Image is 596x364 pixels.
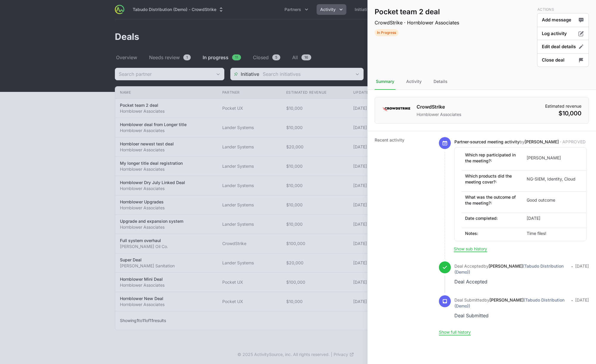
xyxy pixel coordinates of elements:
button: Show sub history [454,246,487,252]
span: Which products did the meeting cover?: [465,173,521,185]
a: [PERSON_NAME] [525,139,559,144]
dt: Estimated revenue [545,103,581,109]
button: Edit deal details [537,40,589,54]
span: · [571,263,573,286]
time: [DATE] [575,263,589,269]
ul: Activity history timeline [439,137,589,329]
nav: Tabs [367,74,596,90]
button: Add message [537,13,589,27]
div: Deal actions [537,7,589,67]
p: Hornblower Associates [417,112,461,117]
span: Notes: [465,230,521,236]
a: [PERSON_NAME](Tabudo Distribution (Demo)) [454,263,564,274]
button: Log activity [537,27,589,41]
p: CrowdStrike · Hornblower Associates [375,19,459,26]
span: · [571,296,573,320]
time: [DATE] [575,297,589,302]
span: · [560,139,586,144]
span: Deal Accepted [454,263,484,269]
img: CrowdStrike [382,103,411,115]
span: Date completed: [465,215,521,221]
p: by [454,139,586,145]
dd: $10,000 [545,109,581,117]
h1: Pocket team 2 deal [375,7,459,17]
div: Details [432,74,449,90]
span: Good outcome [527,197,583,203]
span: Time files! [527,230,583,236]
p: by [454,297,569,309]
button: Show full history [439,330,471,335]
div: Deal Submitted [454,311,569,320]
div: Summary [375,74,395,90]
h1: CrowdStrike [417,103,461,110]
p: Actions [537,7,589,12]
a: [PERSON_NAME](Tabudo Distribution (Demo)) [454,297,564,308]
button: Close deal [537,53,589,67]
span: Which rep participated in the meeting?: [465,152,521,164]
span: [DATE] [527,215,583,221]
p: by [454,263,569,275]
span: [PERSON_NAME] [527,155,583,161]
span: What was the outcome of the meeting?: [465,194,521,206]
div: Deal Accepted [454,277,569,286]
span: Deal Submitted [454,297,484,302]
span: Partner-sourced meeting activity [454,139,520,144]
span: NG-SIEM, Identity, Cloud [527,176,583,182]
div: Activity [405,74,423,90]
span: Approved [562,139,586,144]
dt: Recent activity [375,137,432,335]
